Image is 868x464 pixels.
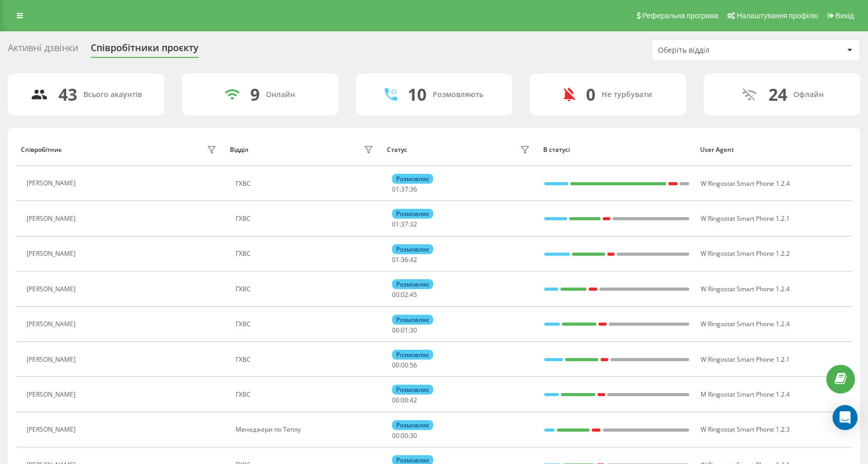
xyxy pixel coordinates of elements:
span: 00 [392,326,399,335]
div: Статус [387,146,407,153]
span: 30 [410,431,417,440]
div: [PERSON_NAME] [27,356,78,363]
span: 00 [392,431,399,440]
div: Розмовляє [392,315,433,325]
div: Співробітники проєкту [91,42,199,58]
span: W Ringostat Smart Phone 1.2.1 [701,214,790,223]
span: Налаштування профілю [737,11,818,20]
div: : : [392,291,417,299]
div: Розмовляє [392,244,433,254]
div: Не турбувати [602,90,652,99]
span: 37 [401,220,408,229]
span: W Ringostat Smart Phone 1.2.2 [701,249,790,258]
div: ГХВС [236,215,376,222]
div: ГХВС [236,285,376,293]
span: M Ringostat Smart Phone 1.2.4 [701,390,790,399]
div: Розмовляє [392,174,433,184]
div: [PERSON_NAME] [27,250,78,257]
div: Оберіть відділ [658,46,783,55]
span: 00 [392,396,399,404]
div: ГХВС [236,391,376,398]
span: 30 [410,326,417,335]
div: 24 [768,85,787,104]
div: Онлайн [266,90,295,99]
div: Відділ [230,146,248,153]
span: Реферальна програма [642,11,719,20]
div: : : [392,362,417,369]
div: ГХВС [236,180,376,187]
div: Розмовляє [392,385,433,395]
span: 42 [410,255,417,264]
span: 36 [410,185,417,194]
div: : : [392,221,417,228]
span: 00 [392,290,399,299]
span: 01 [392,220,399,229]
span: 32 [410,220,417,229]
span: W Ringostat Smart Phone 1.2.4 [701,284,790,293]
span: 45 [410,290,417,299]
div: [PERSON_NAME] [27,320,78,328]
div: : : [392,432,417,439]
div: Розмовляють [433,90,483,99]
span: 01 [401,326,408,335]
span: 00 [401,431,408,440]
span: Вихід [836,11,854,20]
div: ГХВС [236,320,376,328]
div: [PERSON_NAME] [27,391,78,398]
div: 10 [408,85,426,104]
div: В статусі [543,146,690,153]
span: 00 [401,396,408,404]
span: W Ringostat Smart Phone 1.2.1 [701,355,790,364]
span: 02 [401,290,408,299]
span: 01 [392,185,399,194]
div: User Agent [700,146,847,153]
span: 42 [410,396,417,404]
div: Всього акаунтів [83,90,142,99]
div: [PERSON_NAME] [27,285,78,293]
span: 36 [401,255,408,264]
div: [PERSON_NAME] [27,215,78,222]
div: 9 [250,85,260,104]
span: 00 [401,361,408,370]
div: Офлайн [793,90,824,99]
div: Open Intercom Messenger [833,405,858,430]
span: W Ringostat Smart Phone 1.2.4 [701,319,790,328]
div: 0 [586,85,595,104]
div: : : [392,327,417,334]
span: 37 [401,185,408,194]
div: Розмовляє [392,279,433,289]
div: Розмовляє [392,420,433,430]
div: ГХВС [236,250,376,257]
div: : : [392,256,417,264]
div: Менеджери по Теплу [236,426,376,433]
span: W Ringostat Smart Phone 1.2.3 [701,425,790,434]
span: W Ringostat Smart Phone 1.2.4 [701,179,790,188]
span: 01 [392,255,399,264]
div: Співробітник [21,146,62,153]
div: Активні дзвінки [8,42,78,58]
div: Розмовляє [392,209,433,219]
div: : : [392,186,417,193]
div: 43 [58,85,77,104]
span: 56 [410,361,417,370]
div: ГХВС [236,356,376,363]
span: 00 [392,361,399,370]
div: [PERSON_NAME] [27,180,78,187]
div: Розмовляє [392,350,433,360]
div: : : [392,397,417,404]
div: [PERSON_NAME] [27,426,78,433]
